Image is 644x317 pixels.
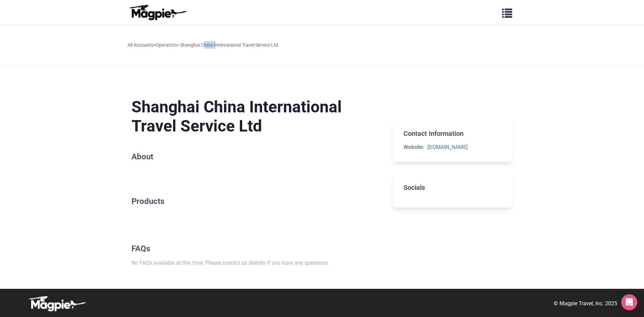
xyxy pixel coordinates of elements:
[131,152,382,162] h2: About
[127,42,153,48] a: All Accounts
[156,42,177,48] a: Operators
[554,299,617,308] p: © Magpie Travel, Inc. 2025
[131,259,382,267] p: No FAQs available at this time. Please contact us directly if you have any questions.
[404,144,425,150] strong: Website:
[621,294,637,310] div: Open Intercom Messenger
[127,41,278,49] div: > > Shanghai China International Travel Service Ltd
[404,183,502,192] h2: Socials
[131,97,382,136] h1: Shanghai China International Travel Service Ltd
[127,4,188,20] img: logo-ab69f6fb50320c5b225c76a69d11143b.png
[27,296,87,312] img: logo-white-d94fa1abed81b67a048b3d0f0ab5b955.png
[131,197,382,206] h2: Products
[427,144,468,150] a: [DOMAIN_NAME]
[131,244,382,254] h2: FAQs
[404,129,502,138] h2: Contact Information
